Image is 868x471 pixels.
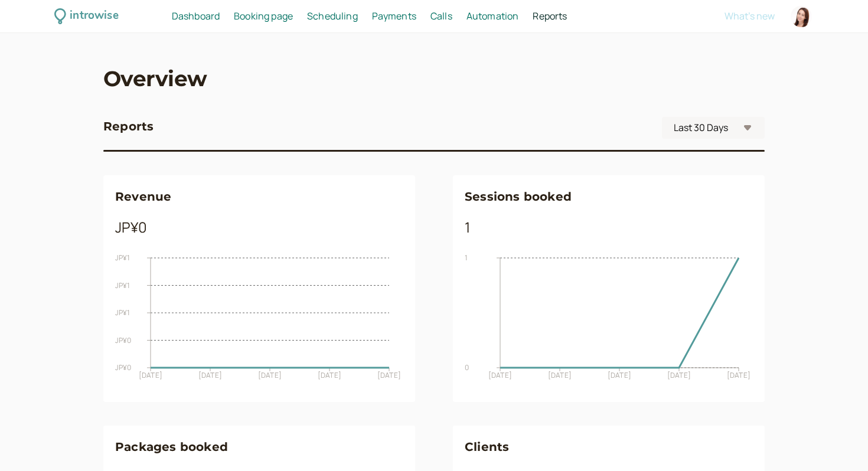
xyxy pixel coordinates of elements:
div: 1 [465,216,753,239]
tspan: [DATE] [548,369,572,380]
tspan: [DATE] [258,369,282,380]
text: JP¥1 [115,280,130,290]
h3: Revenue [115,187,403,206]
tspan: [DATE] [318,369,341,380]
text: JP¥1 [115,308,130,318]
tspan: [DATE] [377,369,401,380]
span: Automation [466,9,519,22]
a: Scheduling [307,9,358,24]
a: introwise [54,7,119,25]
iframe: Chat Widget [809,414,868,471]
tspan: [DATE] [608,369,631,380]
button: What's new [725,11,775,21]
a: Account [789,4,814,29]
a: Overview [103,64,207,93]
h3: Clients [465,437,753,456]
text: JP¥0 [115,362,132,372]
h3: Sessions booked [465,187,753,206]
tspan: [DATE] [667,369,691,380]
a: Dashboard [172,9,220,24]
span: Scheduling [307,9,358,22]
span: Dashboard [172,9,220,22]
tspan: [DATE] [727,369,750,380]
span: What's new [725,9,775,22]
a: Reports [533,9,567,24]
tspan: [DATE] [139,369,162,380]
div: introwise [70,7,118,25]
span: Calls [430,9,452,22]
a: Payments [372,9,416,24]
text: JP¥1 [115,253,130,263]
div: Sessions Booked Chart [465,248,753,390]
div: Revenue Chart [115,248,403,390]
h3: Packages booked [115,437,403,456]
a: Calls [430,9,452,24]
a: Automation [466,9,519,24]
tspan: [DATE] [198,369,222,380]
span: Reports [533,9,567,22]
span: Booking page [234,9,293,22]
h3: Reports [103,117,154,136]
div: JP¥0 [115,216,403,239]
span: Payments [372,9,416,22]
text: JP¥0 [115,335,132,345]
text: 0 [465,362,469,372]
a: Booking page [234,9,293,24]
text: 1 [465,253,468,263]
tspan: [DATE] [488,369,512,380]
